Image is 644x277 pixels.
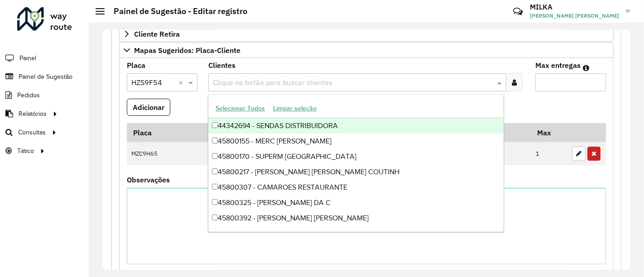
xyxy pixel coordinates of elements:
[583,64,589,72] em: Máximo de clientes que serão colocados na mesma rota com os clientes informados
[269,101,321,115] button: Limpar seleção
[530,12,619,20] span: [PERSON_NAME] [PERSON_NAME]
[530,3,619,11] h3: MILKA
[17,146,34,156] span: Tático
[531,142,567,166] td: 1
[208,164,504,180] div: 45800217 - [PERSON_NAME] [PERSON_NAME] COUTINH
[203,142,395,166] td: 63861506
[208,226,504,241] div: 45800473 - [PERSON_NAME]
[134,47,240,54] span: Mapas Sugeridos: Placa-Cliente
[127,123,203,142] th: Placa
[208,94,504,232] ng-dropdown-panel: Options list
[127,99,170,116] button: Adicionar
[127,142,203,166] td: MZC9H65
[208,118,504,134] div: 44342694 - SENDAS DISTRIBUIDORA
[127,60,145,71] label: Placa
[18,128,46,137] span: Consultas
[19,72,72,81] span: Painel de Sugestão
[134,30,180,38] span: Cliente Retira
[19,53,36,63] span: Painel
[208,134,504,149] div: 45800155 - MERC [PERSON_NAME]
[208,180,504,195] div: 45800307 - CAMAROES RESTAURANTE
[208,210,504,226] div: 45800392 - [PERSON_NAME] [PERSON_NAME]
[535,60,581,71] label: Max entregas
[211,101,269,115] button: Selecionar Todos
[19,109,47,119] span: Relatórios
[208,195,504,210] div: 45800325 - [PERSON_NAME] DA C
[531,123,567,142] th: Max
[119,43,614,58] a: Mapas Sugeridos: Placa-Cliente
[208,60,235,71] label: Clientes
[203,123,395,142] th: Código Cliente
[105,6,247,16] h2: Painel de Sugestão - Editar registro
[119,58,614,277] div: Mapas Sugeridos: Placa-Cliente
[208,149,504,164] div: 45800170 - SUPERM [GEOGRAPHIC_DATA]
[127,174,170,185] label: Observações
[508,2,528,21] a: Contato Rápido
[17,91,40,100] span: Pedidos
[178,77,186,88] span: Clear all
[119,26,614,42] a: Cliente Retira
